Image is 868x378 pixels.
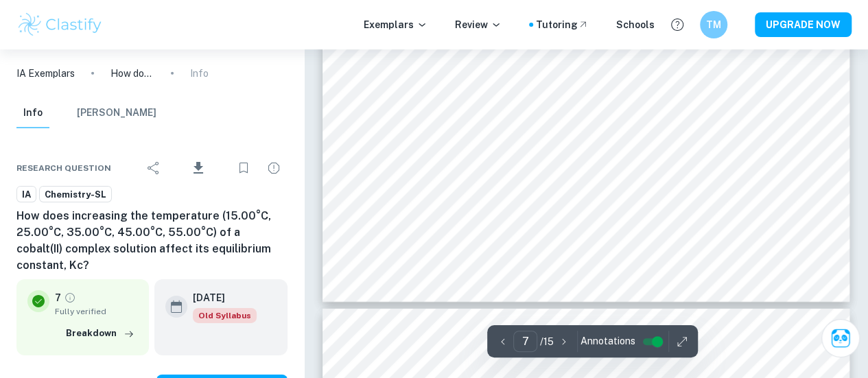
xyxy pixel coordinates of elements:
button: [PERSON_NAME] [77,98,156,128]
div: Report issue [260,154,288,182]
h6: How does increasing the temperature (15.00​°C, 25.00°C, 35.00°C, 45.00°C, 55.00°C​) of a cobalt(I... [16,208,288,274]
a: IA Exemplars [16,66,75,81]
a: Schools [616,17,655,32]
p: 7 [55,290,61,305]
button: Ask Clai [821,319,860,357]
span: Annotations [580,334,635,349]
div: Bookmark [230,154,257,182]
p: Info [190,66,209,81]
p: Review [455,17,502,32]
a: Chemistry-SL [39,186,112,203]
a: IA [16,186,36,203]
img: Clastify logo [16,11,104,38]
a: Grade fully verified [64,292,76,304]
h6: [DATE] [193,290,246,305]
div: Starting from the May 2025 session, the Chemistry IA requirements have changed. It's OK to refer ... [193,308,257,323]
div: Download [170,150,227,186]
button: UPGRADE NOW [755,12,852,37]
span: Chemistry-SL [40,188,111,202]
div: Share [140,154,167,182]
p: Exemplars [364,17,427,32]
a: Tutoring [536,17,589,32]
button: Breakdown [62,323,138,344]
span: Old Syllabus [193,308,257,323]
button: Help and Feedback [666,13,689,36]
h6: TM [706,17,722,32]
span: IA [17,188,36,202]
button: TM [700,11,727,38]
span: Research question [16,162,111,174]
button: Info [16,98,49,128]
p: / 15 [540,334,554,349]
span: Fully verified [55,305,138,318]
p: How does increasing the temperature (15.00​°C, 25.00°C, 35.00°C, 45.00°C, 55.00°C​) of a cobalt(I... [110,66,154,81]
